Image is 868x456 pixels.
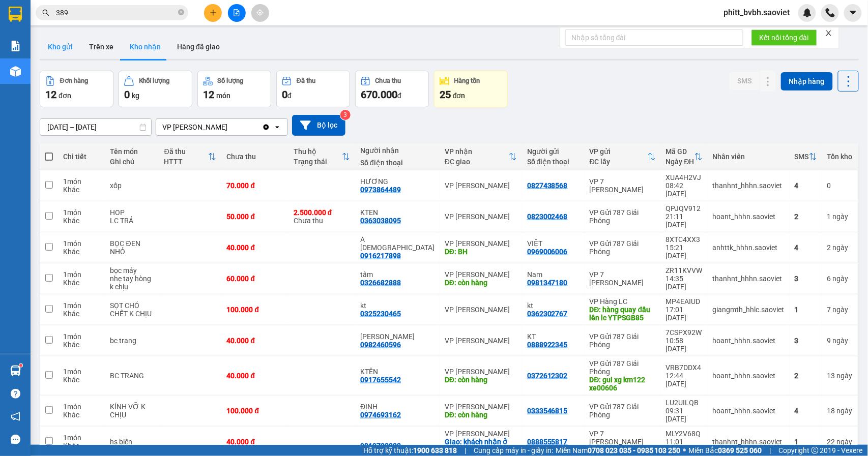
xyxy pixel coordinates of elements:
div: 0973864489 [360,186,401,194]
div: 0969006006 [527,248,568,256]
div: VP [PERSON_NAME] [445,430,517,438]
div: VP [PERSON_NAME] [445,306,517,314]
svg: open [273,123,281,131]
div: 0888555817 [527,438,568,446]
div: 0982460596 [360,341,401,349]
span: món [216,92,230,100]
button: Số lượng12món [197,71,271,107]
div: Khác [63,248,100,256]
div: HƯƠNG [360,177,435,186]
div: VP 7 [PERSON_NAME] [590,430,656,446]
div: Khác [63,310,100,318]
div: Khối lượng [139,77,170,84]
div: VP Gửi 787 Giải Phóng [590,359,656,376]
div: 10:58 [DATE] [666,337,703,353]
button: Đã thu0đ [276,71,350,107]
span: caret-down [849,8,858,17]
span: copyright [812,447,819,454]
div: Khác [63,376,100,384]
div: 70.000 đ [226,181,283,190]
span: aim [256,9,264,16]
div: hoant_hhhn.saoviet [713,212,785,221]
span: Cung cấp máy in - giấy in: [474,445,553,456]
div: 40.000 đ [226,438,283,446]
span: đ [397,92,401,100]
div: ZR11KVVW [666,266,703,275]
span: 12 [45,88,56,101]
div: 13 [827,372,853,380]
div: Mã GD [666,147,695,156]
div: Khác [63,217,100,225]
div: 100.000 đ [226,306,283,314]
div: CHẾT K CHỊU [110,310,154,318]
div: 0823002468 [527,212,568,221]
div: Trạng thái [294,158,342,166]
div: hs biển [110,438,154,446]
input: Selected VP Bảo Hà. [228,122,229,132]
div: 50.000 đ [226,212,283,221]
div: 08:42 [DATE] [666,181,703,198]
div: BC TRANG [110,372,154,380]
span: | [465,445,466,456]
div: Khác [63,442,100,450]
span: message [11,435,20,444]
img: warehouse-icon [10,366,21,376]
div: Chưa thu [226,153,283,161]
div: Đơn hàng [60,77,88,84]
div: 0363038095 [360,217,401,225]
div: 0325230465 [360,310,401,318]
sup: 3 [340,110,351,120]
span: đơn [59,92,71,100]
span: Miền Bắc [689,445,762,456]
div: SỌT CHÓ [110,301,154,310]
button: Hàng tồn25đơn [434,71,508,107]
div: Khác [63,341,100,349]
div: 0981347180 [527,279,568,287]
div: xốp [110,181,154,190]
button: Khối lượng0kg [119,71,192,107]
div: Đã thu [297,77,315,84]
div: 40.000 đ [226,372,283,380]
span: file-add [233,9,240,16]
div: VP [PERSON_NAME] [445,403,517,411]
b: [DOMAIN_NAME] [136,8,246,25]
div: Người nhận [360,146,435,155]
div: 22 [827,438,853,446]
div: 1 [795,438,817,446]
div: 60.000 đ [226,275,283,283]
div: 0974693162 [360,411,401,419]
div: 4 [795,181,817,190]
th: Toggle SortBy [585,143,661,170]
span: ngày [837,438,853,446]
div: SMS [795,153,809,161]
div: 2 [795,372,817,380]
div: VP [PERSON_NAME] [445,270,517,279]
span: plus [210,9,217,16]
span: ⚪️ [683,448,686,452]
div: ĐC giao [445,158,509,166]
div: Chưa thu [294,208,350,225]
div: 0819732222 [360,442,401,450]
div: VP [PERSON_NAME] [445,337,517,345]
div: Chưa thu [375,77,401,84]
div: Nhân viên [713,153,785,161]
button: Chưa thu670.000đ [355,71,429,107]
div: KÍNH VỠ K CHỊU [110,403,154,419]
div: 2.500.000 đ [294,208,350,217]
strong: 1900 633 818 [413,446,457,454]
div: Số lượng [218,77,244,84]
span: Kết nối tổng đài [760,32,809,43]
th: Toggle SortBy [790,143,822,170]
div: QPJQV912 [666,204,703,212]
button: plus [204,4,222,22]
div: 15:21 [DATE] [666,244,703,260]
h2: UDHIM6WP [6,59,82,76]
div: VIỆT [527,239,580,248]
span: Hỗ trợ kỹ thuật: [363,445,457,456]
span: close [825,29,832,37]
div: LU2UILQB [666,399,703,407]
div: DĐ: còn hàng [445,376,517,384]
div: Số điện thoại [360,159,435,167]
div: 17:01 [DATE] [666,306,703,322]
div: MP4EAIUD [666,297,703,306]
